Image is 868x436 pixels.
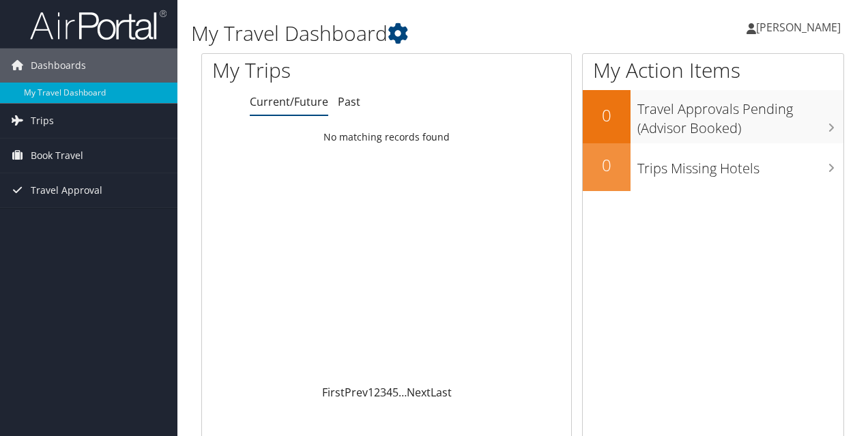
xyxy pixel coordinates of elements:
[374,385,380,400] a: 2
[380,385,386,400] a: 3
[392,385,399,400] a: 5
[583,56,843,85] h1: My Action Items
[30,9,167,41] img: airportal-logo.png
[386,385,392,400] a: 4
[637,93,843,138] h3: Travel Approvals Pending (Advisor Booked)
[322,385,345,400] a: First
[191,19,633,48] h1: My Travel Dashboard
[583,154,631,177] h2: 0
[31,139,83,173] span: Book Travel
[345,385,368,400] a: Prev
[399,385,407,400] span: …
[202,125,571,149] td: No matching records found
[637,152,843,178] h3: Trips Missing Hotels
[212,56,407,85] h1: My Trips
[431,385,452,400] a: Last
[31,48,86,83] span: Dashboards
[747,7,854,48] a: [PERSON_NAME]
[338,94,360,109] a: Past
[31,104,54,138] span: Trips
[583,104,631,127] h2: 0
[31,173,102,207] span: Travel Approval
[756,20,841,35] span: [PERSON_NAME]
[583,90,843,143] a: 0Travel Approvals Pending (Advisor Booked)
[250,94,328,109] a: Current/Future
[368,385,374,400] a: 1
[583,143,843,191] a: 0Trips Missing Hotels
[407,385,431,400] a: Next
